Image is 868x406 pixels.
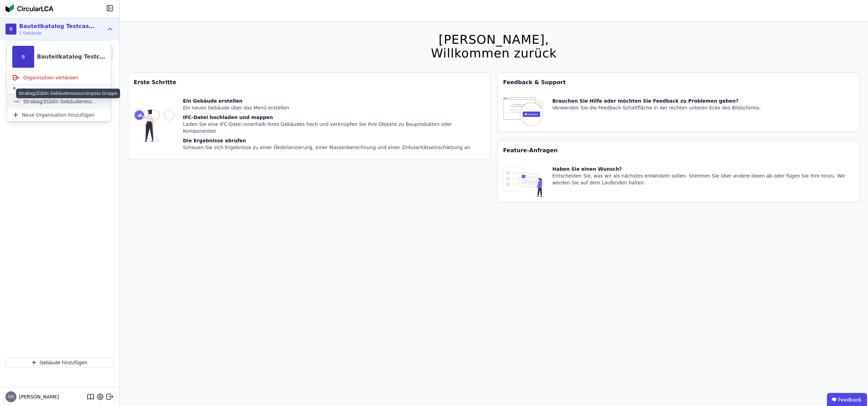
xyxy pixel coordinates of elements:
span: 1 Gebäude [19,30,98,36]
span: Neue Organisation hinzufügen [22,112,95,118]
img: Concular [5,4,53,12]
div: Die Ergebnisse abrufen [183,137,485,144]
img: getting_started_tile-DrF_GRSv.svg [134,97,175,154]
div: IFC-Datei hochladen und mappen [183,114,485,121]
div: Brauchen Sie Hilfe oder möchten Sie Feedback zu Problemen geben? [552,97,761,104]
button: Gebäude hinzufügen [5,358,114,367]
div: Strabag/Züblin Gebäuderessourcenpass Gruppe [21,98,99,105]
div: Strabag/Züblin Gebäuderessourcenpass Gruppe [16,89,120,98]
img: feedback-icon-HCTs5lye.svg [503,97,544,127]
div: B [12,46,34,68]
div: Bauteilkatalog Testcase Z3 [19,22,98,30]
div: Entscheiden Sie, was wir als nächstes entwickeln sollen. Stimmen Sie über andere Ideen ab oder fü... [552,172,854,186]
div: Willkommen zurück [431,47,557,60]
div: Organisation wechseln [7,84,111,95]
div: Ein neues Gebäude über das Menü erstellen [183,104,485,111]
div: Schauen Sie sich Ergebnisse zu einer Ökobilanzierung, einer Massenberechnung und einer Zirkularit... [183,144,485,151]
div: Feature-Anfragen [498,141,859,160]
span: [PERSON_NAME] [16,393,59,400]
div: Bauteilkatalog Testcase Z3 [37,53,105,61]
div: Feedback & Support [498,73,859,92]
div: Ein Gebäude erstellen [183,97,485,104]
span: SH [8,395,14,399]
div: Haben Sie einen Wunsch? [552,166,854,172]
div: [PERSON_NAME], [431,33,557,47]
div: Organisation verlassen [7,71,111,84]
div: Verwenden Sie die Feedback-Schaltfläche in der rechten unteren Ecke des Bildschirms. [552,104,761,111]
div: Laden Sie eine IFC-Datei innerhalb Ihres Gebäudes hoch und verknüpfen Sie ihre Objekte zu Bauprod... [183,121,485,134]
div: B [5,24,16,35]
div: Erste Schritte [128,73,490,92]
img: Strabag/Züblin Gebäuderessourcenpass Gruppe [12,97,21,106]
img: feature_request_tile-UiXE1qGU.svg [503,166,544,197]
